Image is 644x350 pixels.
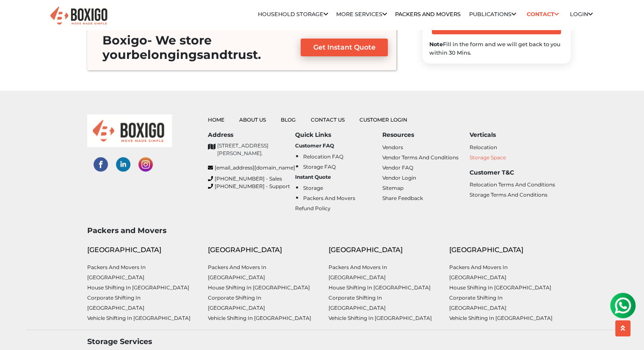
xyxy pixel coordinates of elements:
a: Relocation Terms and Conditions [470,181,555,188]
a: House shifting in [GEOGRAPHIC_DATA] [87,284,189,291]
a: House shifting in [GEOGRAPHIC_DATA] [208,284,310,291]
a: Get Instant Quote [301,39,388,56]
div: [GEOGRAPHIC_DATA] [449,245,557,255]
a: [PHONE_NUMBER] - Support [208,183,295,190]
a: Packers and Movers in [GEOGRAPHIC_DATA] [329,264,387,281]
a: Corporate Shifting in [GEOGRAPHIC_DATA] [208,294,265,311]
a: House shifting in [GEOGRAPHIC_DATA] [449,284,551,291]
a: Contact Us [311,117,345,123]
img: instagram-social-links [138,157,153,172]
a: Sitemap [382,185,404,191]
a: Corporate Shifting in [GEOGRAPHIC_DATA] [87,294,144,311]
h6: Address [208,131,295,139]
a: Vehicle shifting in [GEOGRAPHIC_DATA] [329,315,432,321]
button: scroll up [615,320,630,336]
a: Vendor FAQ [382,164,413,171]
a: Share Feedback [382,195,423,201]
h3: Packers and Movers [87,226,557,235]
a: Packers and Movers in [GEOGRAPHIC_DATA] [87,264,146,281]
a: More services [336,11,387,17]
span: belongings [131,47,203,62]
a: Vehicle shifting in [GEOGRAPHIC_DATA] [208,315,311,321]
div: [GEOGRAPHIC_DATA] [329,245,437,255]
h3: - We store your and [96,33,285,62]
a: Storage Terms and Conditions [470,192,547,198]
h6: Quick Links [295,131,382,139]
img: linked-in-social-links [116,157,130,172]
div: [GEOGRAPHIC_DATA] [87,245,195,255]
a: Packers and Movers [395,11,461,17]
h6: Resources [382,131,470,139]
a: About Us [239,117,266,123]
a: Packers and Movers in [GEOGRAPHIC_DATA] [208,264,266,281]
a: Relocation [470,144,497,150]
a: Storage FAQ [303,164,336,170]
a: Vendor Terms and Conditions [382,154,459,161]
a: Refund Policy [295,205,331,211]
b: Instant Quote [295,174,331,180]
a: Household Storage [258,11,328,17]
img: boxigo_logo_small [87,114,172,147]
div: [GEOGRAPHIC_DATA] [208,245,316,255]
a: Blog [281,117,296,123]
a: Packers and Movers in [GEOGRAPHIC_DATA] [449,264,508,281]
img: whatsapp-icon.svg [8,8,25,25]
a: Home [208,117,224,123]
a: [PHONE_NUMBER] - Sales [208,175,295,183]
h6: Verticals [470,131,557,139]
a: Contact [524,8,562,21]
a: Vehicle shifting in [GEOGRAPHIC_DATA] [449,315,553,321]
a: Customer Login [359,117,407,123]
a: Corporate Shifting in [GEOGRAPHIC_DATA] [449,294,506,311]
b: Note [429,41,443,47]
a: Login [570,11,593,17]
a: Packers and Movers [303,195,355,201]
a: [EMAIL_ADDRESS][DOMAIN_NAME] [208,164,295,172]
a: Vendor Login [382,175,416,181]
a: Storage Space [470,154,506,161]
img: facebook-social-links [94,157,108,172]
h3: Storage Services [87,337,557,346]
img: Boxigo [49,6,108,26]
h6: Customer T&C [470,169,557,176]
a: Publications [469,11,516,17]
span: Boxigo [102,33,147,47]
a: Vehicle shifting in [GEOGRAPHIC_DATA] [87,315,191,321]
p: [STREET_ADDRESS][PERSON_NAME]. [217,142,295,157]
span: trust. [228,47,261,62]
a: House shifting in [GEOGRAPHIC_DATA] [329,284,431,291]
div: Fill in the form and we will get back to you within 30 Mins. [429,40,564,56]
b: Customer FAQ [295,142,334,149]
a: Storage [303,185,323,191]
a: Relocation FAQ [303,153,343,160]
a: Corporate Shifting in [GEOGRAPHIC_DATA] [329,294,386,311]
a: Vendors [382,144,403,150]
